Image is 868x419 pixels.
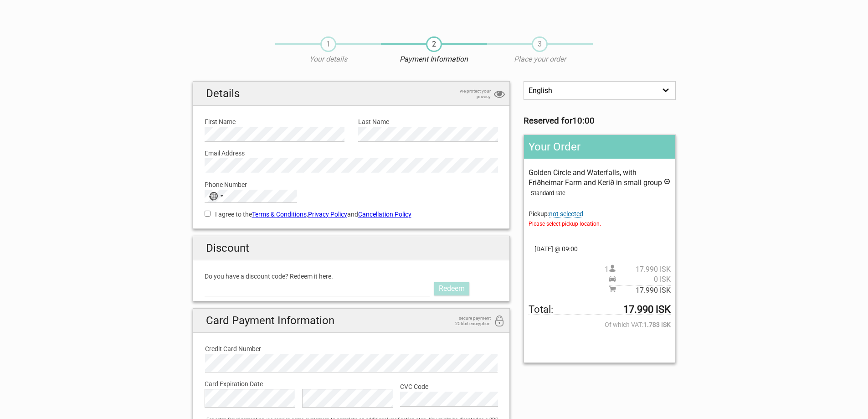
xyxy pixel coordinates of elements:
h2: Details [193,82,510,106]
label: Do you have a discount code? Redeem it here. [205,271,498,281]
span: Please select pickup location. [529,219,670,229]
a: Privacy Policy [308,211,347,218]
div: Standard rate [531,188,670,198]
label: First Name [205,117,344,127]
span: Pickup: [529,210,670,229]
span: Pickup price [609,274,671,285]
span: 1 [320,36,336,52]
h2: Discount [193,236,510,260]
i: 256bit encryption [494,316,505,328]
span: 0 ISK [616,274,671,285]
span: [DATE] @ 09:00 [529,244,670,254]
button: Selected country [205,190,228,202]
span: Change pickup place [549,210,583,218]
span: 3 [532,36,548,52]
label: Card Expiration Date [205,379,498,389]
label: Credit Card Number [205,344,498,354]
strong: 10:00 [572,116,595,126]
h3: Reserved for [524,116,675,126]
p: Your details [275,54,381,64]
label: Phone Number [205,180,498,190]
span: 2 [426,36,442,52]
a: Redeem [434,282,469,295]
label: I agree to the , and [205,209,498,219]
span: 17.990 ISK [616,264,671,274]
h2: Card Payment Information [193,309,510,333]
label: CVC Code [400,382,498,392]
strong: 17.990 ISK [623,305,671,315]
span: Subtotal [609,285,671,295]
p: Payment Information [381,54,487,64]
i: privacy protection [494,88,505,101]
span: 17.990 ISK [616,285,671,295]
span: 1 person(s) [605,264,671,274]
span: we protect your privacy [445,88,491,99]
p: Place your order [487,54,593,64]
a: Cancellation Policy [358,211,411,218]
strong: 1.783 ISK [643,320,671,330]
span: Golden Circle and Waterfalls, with Friðheimar Farm and Kerið in small group [529,168,662,187]
label: Email Address [205,148,498,158]
span: secure payment 256bit encryption [445,316,491,326]
span: Of which VAT: [529,320,670,330]
h2: Your Order [524,135,675,159]
span: Total to be paid [529,305,670,315]
a: Terms & Conditions [252,211,307,218]
label: Last Name [358,117,498,127]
